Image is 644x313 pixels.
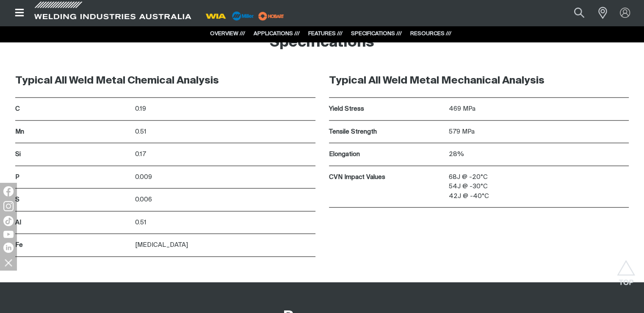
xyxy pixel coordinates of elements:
p: [MEDICAL_DATA] [135,240,315,250]
a: RESOURCES /// [410,31,451,36]
p: P [15,173,131,182]
button: Search products [565,3,594,22]
img: LinkedIn [3,243,14,253]
img: hide socials [1,255,16,270]
p: 0.17 [135,150,315,159]
a: FEATURES /// [308,31,343,36]
p: 579 MPa [449,127,629,137]
img: YouTube [3,231,14,238]
p: 0.006 [135,195,315,205]
p: Tensile Strength [329,127,445,137]
h2: Specifications [7,34,637,52]
p: AI [15,218,131,228]
p: Si [15,150,131,159]
a: SPECIFICATIONS /// [351,31,402,36]
p: 469 MPa [449,104,629,114]
p: S [15,195,131,205]
img: Facebook [3,186,14,196]
p: C [15,104,131,114]
a: miller [256,13,287,19]
p: 0.51 [135,218,315,228]
h3: Typical All Weld Metal Mechanical Analysis [329,74,629,87]
p: 0.51 [135,127,315,137]
a: APPLICATIONS /// [254,31,300,36]
input: Product name or item number... [554,3,594,22]
p: Mn [15,127,131,137]
h3: Typical All Weld Metal Chemical Analysis [15,74,315,87]
img: TikTok [3,216,14,226]
button: Scroll to top [616,260,636,279]
p: Yield Stress [329,104,445,114]
img: miller [256,10,287,22]
p: Fe [15,240,131,250]
p: 0.19 [135,104,315,114]
p: Elongation [329,150,445,159]
img: Instagram [3,201,14,211]
p: CVN Impact Values [329,173,445,182]
p: 68J @ -20°C 54J @ -30°C 42J @ -40°C [449,173,629,201]
a: OVERVIEW /// [210,31,245,36]
p: 28% [449,150,629,159]
p: 0.009 [135,173,315,182]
